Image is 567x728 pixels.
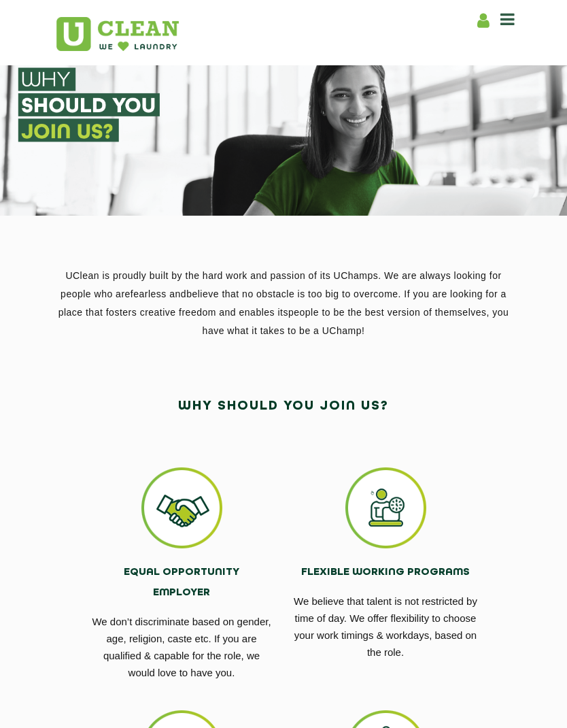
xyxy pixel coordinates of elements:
[90,562,273,603] h4: Equal Opportunity Employer
[56,267,511,340] p: UClean is proudly built by the hard work and passion of its UChamps. We are always looking for pe...
[345,467,426,548] img: career_icon_2.png
[56,17,179,51] img: UClean Laundry and Dry Cleaning
[294,562,477,582] h4: Flexible Working Programs
[141,467,222,548] img: career_icon_1.png
[90,613,273,681] p: We don’t discriminate based on gender, age, religion, caste etc. If you are qualified & capable f...
[294,593,477,661] p: We believe that talent is not restricted by time of day. We offer flexibility to choose your work...
[56,394,511,418] h2: Why Should you join us?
